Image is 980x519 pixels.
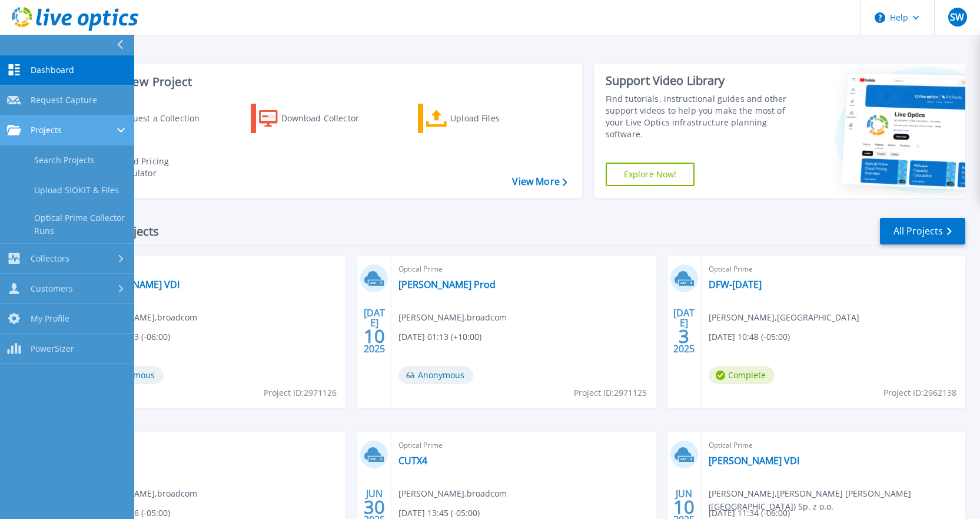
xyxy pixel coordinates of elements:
[398,311,507,324] span: [PERSON_NAME] , broadcom
[31,283,73,294] span: Customers
[880,218,965,244] a: All Projects
[89,487,197,500] span: [PERSON_NAME] , broadcom
[883,386,956,399] span: Project ID: 2962138
[117,107,211,130] div: Request a Collection
[264,386,337,399] span: Project ID: 2971126
[709,487,965,513] span: [PERSON_NAME] , [PERSON_NAME] [PERSON_NAME] ([GEOGRAPHIC_DATA]) Sp. z o.o.
[709,439,958,452] span: Optical Prime
[89,311,197,324] span: [PERSON_NAME] , broadcom
[709,311,859,324] span: [PERSON_NAME] , [GEOGRAPHIC_DATA]
[398,439,648,452] span: Optical Prime
[709,279,762,290] a: DFW-[DATE]
[84,75,567,88] h3: Start a New Project
[673,502,695,512] span: 10
[398,366,473,384] span: Anonymous
[673,309,695,352] div: [DATE] 2025
[31,343,74,354] span: PowerSizer
[31,95,97,105] span: Request Capture
[606,73,793,88] div: Support Video Library
[251,104,382,133] a: Download Collector
[606,163,695,186] a: Explore Now!
[398,455,427,467] a: CUTX4
[709,330,790,343] span: [DATE] 10:48 (-05:00)
[574,386,647,399] span: Project ID: 2971125
[709,455,799,467] a: [PERSON_NAME] VDI
[115,156,210,179] div: Cloud Pricing Calculator
[363,309,386,352] div: [DATE] 2025
[31,313,69,324] span: My Profile
[450,107,544,130] div: Upload Files
[84,153,215,182] a: Cloud Pricing Calculator
[84,104,215,133] a: Request a Collection
[364,502,385,512] span: 30
[679,331,689,341] span: 3
[512,176,567,187] a: View More
[418,104,549,133] a: Upload Files
[89,263,338,276] span: Optical Prime
[281,107,376,130] div: Download Collector
[398,330,481,343] span: [DATE] 01:13 (+10:00)
[398,263,648,276] span: Optical Prime
[709,366,775,384] span: Complete
[31,65,74,75] span: Dashboard
[398,487,507,500] span: [PERSON_NAME] , broadcom
[398,279,496,290] a: [PERSON_NAME] Prod
[709,263,958,276] span: Optical Prime
[364,331,385,341] span: 10
[89,439,338,452] span: Optical Prime
[31,253,69,264] span: Collectors
[31,125,62,135] span: Projects
[606,93,793,140] div: Find tutorials, instructional guides and other support videos to help you make the most of your L...
[950,12,964,22] span: SW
